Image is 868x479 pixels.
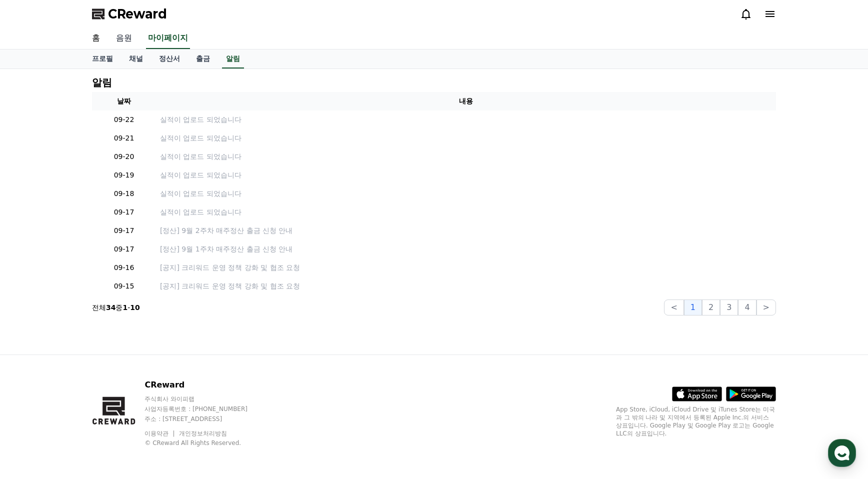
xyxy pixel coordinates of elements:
a: 설정 [129,317,192,342]
a: 실적이 업로드 되었습니다 [160,207,772,217]
a: [정산] 9월 1주차 매주정산 출금 신청 안내 [160,244,772,254]
a: 실적이 업로드 되었습니다 [160,133,772,143]
button: 2 [702,299,720,315]
a: 이용약관 [144,430,176,437]
p: 09-15 [96,281,152,291]
button: 4 [738,299,756,315]
p: 09-17 [96,207,152,217]
button: 3 [720,299,738,315]
a: [공지] 크리워드 운영 정책 강화 및 협조 요청 [160,281,772,291]
p: 09-21 [96,133,152,143]
a: 실적이 업로드 되었습니다 [160,151,772,162]
a: 개인정보처리방침 [179,430,227,437]
button: 1 [684,299,702,315]
a: [정산] 9월 2주차 매주정산 출금 신청 안내 [160,225,772,236]
a: 정산서 [151,49,188,68]
p: 주식회사 와이피랩 [144,395,266,403]
a: [공지] 크리워드 운영 정책 강화 및 협조 요청 [160,262,772,273]
p: 09-22 [96,114,152,125]
a: 실적이 업로드 되었습니다 [160,114,772,125]
th: 내용 [156,92,776,110]
button: < [664,299,683,315]
p: 주소 : [STREET_ADDRESS] [144,415,266,423]
a: 음원 [108,28,140,49]
a: CReward [92,6,167,22]
a: 실적이 업로드 되었습니다 [160,188,772,199]
p: 09-18 [96,188,152,199]
p: 09-17 [96,244,152,254]
p: 09-17 [96,225,152,236]
a: 출금 [188,49,218,68]
a: 프로필 [84,49,121,68]
a: 홈 [84,28,108,49]
h4: 알림 [92,77,112,88]
button: > [756,299,776,315]
a: 홈 [3,317,66,342]
th: 날짜 [92,92,156,110]
span: CReward [108,6,167,22]
span: 홈 [31,332,37,340]
strong: 1 [122,303,127,311]
a: 실적이 업로드 되었습니다 [160,170,772,180]
p: 09-19 [96,170,152,180]
p: 09-20 [96,151,152,162]
span: 설정 [154,332,166,340]
p: © CReward All Rights Reserved. [144,439,266,447]
p: 전체 중 - [92,302,140,312]
a: 알림 [222,49,244,68]
a: 대화 [66,317,129,342]
p: 09-16 [96,262,152,273]
p: CReward [144,379,266,391]
strong: 34 [106,303,115,311]
strong: 10 [130,303,139,311]
a: 채널 [121,49,151,68]
span: 대화 [91,332,103,340]
p: 사업자등록번호 : [PHONE_NUMBER] [144,405,266,413]
a: 마이페이지 [146,28,190,49]
p: App Store, iCloud, iCloud Drive 및 iTunes Store는 미국과 그 밖의 나라 및 지역에서 등록된 Apple Inc.의 서비스 상표입니다. Goo... [616,405,776,437]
